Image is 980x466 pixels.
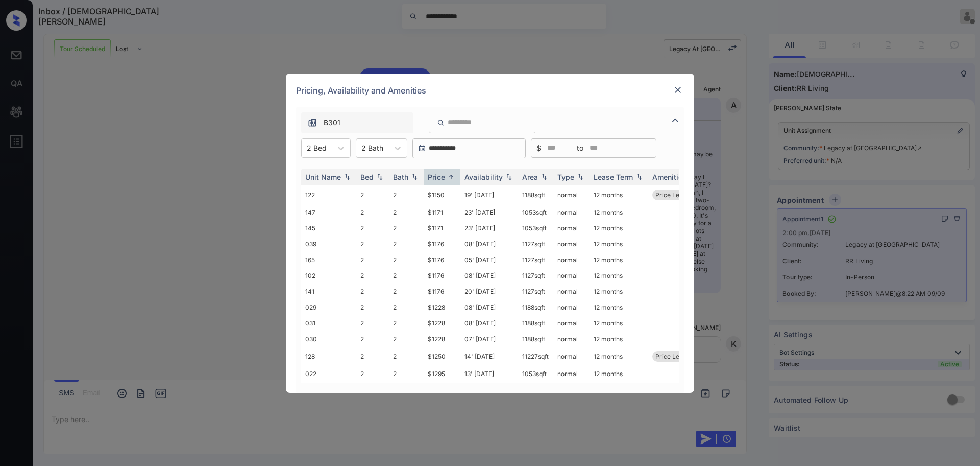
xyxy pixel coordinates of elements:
[553,284,590,299] td: normal
[518,236,553,252] td: 1127 sqft
[460,268,518,284] td: 08' [DATE]
[424,315,460,331] td: $1228
[286,74,694,107] div: Pricing, Availability and Amenities
[389,268,424,284] td: 2
[590,236,648,252] td: 12 months
[518,185,553,204] td: 1188 sqft
[460,331,518,347] td: 07' [DATE]
[389,331,424,347] td: 2
[655,353,693,360] span: Price Leader
[590,185,648,204] td: 12 months
[305,173,341,181] div: Unit Name
[324,117,340,128] span: B301
[389,366,424,382] td: 2
[424,236,460,252] td: $1176
[590,268,648,284] td: 12 months
[356,185,389,204] td: 2
[460,185,518,204] td: 19' [DATE]
[424,220,460,236] td: $1171
[301,268,356,284] td: 102
[590,331,648,347] td: 12 months
[409,173,420,180] img: sorting
[393,173,408,181] div: Bath
[389,299,424,315] td: 2
[464,173,503,181] div: Availability
[539,173,549,180] img: sorting
[504,173,514,180] img: sorting
[301,220,356,236] td: 145
[424,331,460,347] td: $1228
[460,236,518,252] td: 08' [DATE]
[356,382,389,398] td: 2
[518,331,553,347] td: 1188 sqft
[389,204,424,220] td: 2
[518,315,553,331] td: 1188 sqft
[301,347,356,366] td: 128
[518,382,553,398] td: 1053 sqft
[518,347,553,366] td: 11227 sqft
[590,382,648,398] td: 12 months
[553,236,590,252] td: normal
[356,315,389,331] td: 2
[424,185,460,204] td: $1150
[553,204,590,220] td: normal
[553,382,590,398] td: normal
[590,284,648,299] td: 12 months
[575,173,585,180] img: sorting
[557,173,574,181] div: Type
[424,284,460,299] td: $1176
[553,315,590,331] td: normal
[590,366,648,382] td: 12 months
[590,204,648,220] td: 12 months
[389,347,424,366] td: 2
[301,382,356,398] td: 019
[301,252,356,268] td: 165
[356,366,389,382] td: 2
[356,347,389,366] td: 2
[424,204,460,220] td: $1171
[389,252,424,268] td: 2
[577,143,583,154] span: to
[424,347,460,366] td: $1250
[590,252,648,268] td: 12 months
[301,284,356,299] td: 141
[553,268,590,284] td: normal
[356,220,389,236] td: 2
[460,284,518,299] td: 20' [DATE]
[301,185,356,204] td: 122
[356,331,389,347] td: 2
[652,173,687,181] div: Amenities
[522,173,538,181] div: Area
[424,268,460,284] td: $1176
[590,347,648,366] td: 12 months
[553,366,590,382] td: normal
[428,173,445,181] div: Price
[301,236,356,252] td: 039
[356,299,389,315] td: 2
[301,366,356,382] td: 022
[553,252,590,268] td: normal
[518,204,553,220] td: 1053 sqft
[594,173,633,181] div: Lease Term
[389,185,424,204] td: 2
[590,299,648,315] td: 12 months
[424,366,460,382] td: $1295
[460,315,518,331] td: 08' [DATE]
[375,173,385,180] img: sorting
[673,85,683,95] img: close
[669,114,681,126] img: icon-zuma
[518,366,553,382] td: 1053 sqft
[460,220,518,236] td: 23' [DATE]
[460,366,518,382] td: 13' [DATE]
[553,299,590,315] td: normal
[356,268,389,284] td: 2
[518,220,553,236] td: 1053 sqft
[518,252,553,268] td: 1127 sqft
[460,382,518,398] td: 09' [DATE]
[389,220,424,236] td: 2
[307,118,317,128] img: icon-zuma
[460,204,518,220] td: 23' [DATE]
[553,347,590,366] td: normal
[389,284,424,299] td: 2
[553,185,590,204] td: normal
